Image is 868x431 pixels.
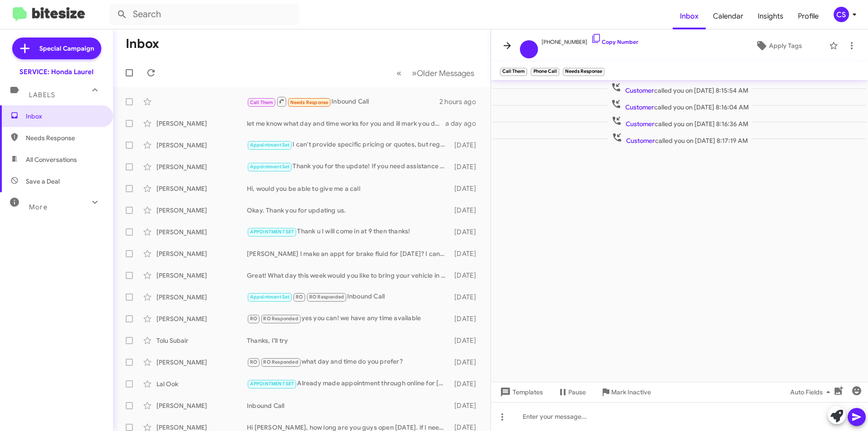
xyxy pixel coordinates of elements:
[156,249,247,258] div: [PERSON_NAME]
[673,3,706,29] a: Inbox
[450,227,483,237] div: [DATE]
[550,384,593,400] button: Pause
[263,316,298,322] span: RO Responded
[607,99,752,112] span: called you on [DATE] 8:16:04 AM
[542,33,638,47] span: [PHONE_NUMBER]
[247,161,450,172] div: Thank you for the update! If you need assistance in the future, feel free to reach out. Have a gr...
[450,401,483,410] div: [DATE]
[250,359,257,365] span: RO
[39,44,94,53] span: Special Campaign
[263,359,298,365] span: RO Responded
[706,3,750,29] a: Calendar
[29,203,47,211] span: More
[450,271,483,280] div: [DATE]
[450,184,483,193] div: [DATE]
[250,229,294,235] span: APPOINTMENT SET
[826,7,858,22] button: CS
[156,401,247,410] div: [PERSON_NAME]
[563,68,604,76] small: Needs Response
[247,336,450,345] div: Thanks, I’ll try
[769,38,802,54] span: Apply Tags
[450,336,483,345] div: [DATE]
[491,384,550,400] button: Templates
[445,119,483,128] div: a day ago
[156,227,247,237] div: [PERSON_NAME]
[247,379,450,389] div: Already made appointment through online for [DATE],[DATE] for morning 8 :30AM.
[790,384,834,400] span: Auto Fields
[250,316,257,322] span: RO
[26,177,60,186] span: Save a Deal
[439,97,483,106] div: 2 hours ago
[247,96,439,107] div: Inbound Call
[250,381,294,387] span: APPOINTMENT SET
[26,155,77,164] span: All Conversations
[156,336,247,345] div: Tolu Subair
[26,133,103,142] span: Needs Response
[109,4,299,25] input: Search
[450,249,483,258] div: [DATE]
[450,293,483,302] div: [DATE]
[247,292,450,302] div: Inbound Call
[391,64,407,82] button: Previous
[498,384,543,400] span: Templates
[450,358,483,367] div: [DATE]
[156,141,247,150] div: [PERSON_NAME]
[834,7,849,22] div: CS
[450,379,483,388] div: [DATE]
[156,358,247,367] div: [PERSON_NAME]
[626,137,655,145] span: Customer
[247,401,450,410] div: Inbound Call
[611,384,651,400] span: Mark Inactive
[156,119,247,128] div: [PERSON_NAME]
[19,67,94,76] div: SERVICE: Honda Laurel
[607,82,752,95] span: called you on [DATE] 8:15:54 AM
[626,120,655,128] span: Customer
[29,91,55,99] span: Labels
[250,142,290,148] span: Appointment Set
[247,184,450,193] div: Hi, would you be able to give me a call
[247,119,445,128] div: let me know what day and time works for you and ill mark you down.
[531,68,559,76] small: Phone Call
[591,38,638,45] a: Copy Number
[417,68,474,78] span: Older Messages
[247,271,450,280] div: Great! What day this week would you like to bring your vehicle in for service in the afternoon?
[156,184,247,193] div: [PERSON_NAME]
[750,3,791,29] a: Insights
[412,67,417,79] span: »
[247,313,450,324] div: yes you can! we have any time available
[156,206,247,215] div: [PERSON_NAME]
[290,99,329,105] span: Needs Response
[247,206,450,215] div: Okay. Thank you for updating us.
[247,249,450,258] div: [PERSON_NAME] I make an appt for brake fluid for [DATE]? I can leave the car [DATE] night with th...
[156,271,247,280] div: [PERSON_NAME]
[396,67,401,79] span: «
[608,115,752,128] span: called you on [DATE] 8:16:36 AM
[450,206,483,215] div: [DATE]
[450,162,483,171] div: [DATE]
[450,314,483,323] div: [DATE]
[126,37,159,51] h1: Inbox
[593,384,658,400] button: Mark Inactive
[296,294,303,300] span: RO
[247,227,450,237] div: Thank u I will come in at 9 then thanks!
[732,38,825,54] button: Apply Tags
[247,140,450,150] div: I can't provide specific pricing or quotes, but regular maintenance typically includes oil change...
[608,132,751,145] span: called you on [DATE] 8:17:19 AM
[247,357,450,367] div: what day and time do you prefer?
[625,103,654,111] span: Customer
[156,162,247,171] div: [PERSON_NAME]
[625,86,654,95] span: Customer
[26,112,103,121] span: Inbox
[12,38,101,59] a: Special Campaign
[250,99,274,105] span: Call Them
[450,141,483,150] div: [DATE]
[392,64,480,82] nav: Page navigation example
[791,3,826,29] a: Profile
[156,314,247,323] div: [PERSON_NAME]
[250,164,290,170] span: Appointment Set
[156,379,247,388] div: Lal Ook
